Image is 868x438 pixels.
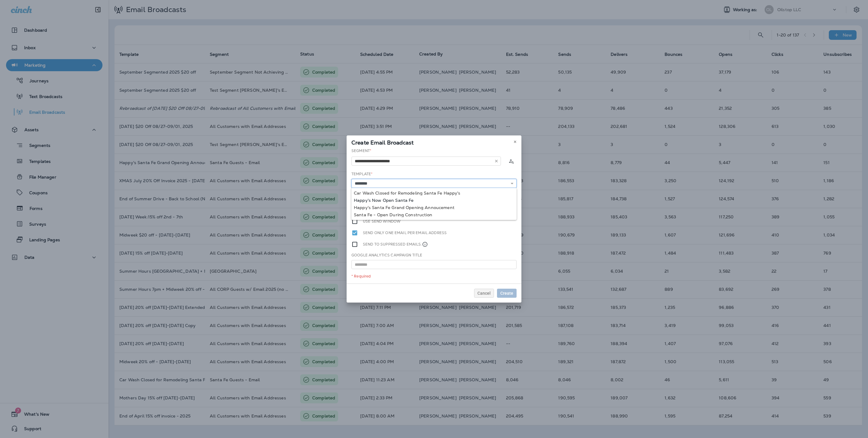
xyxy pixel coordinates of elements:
div: Santa Fe - Open During Construction [354,212,514,217]
div: Happy's Santa Fe Grand Opening Annoucement [354,205,514,210]
button: Create [497,289,517,298]
span: Create [500,291,513,295]
label: Use send window [363,218,401,225]
div: * Required [351,274,517,279]
label: Segment [351,148,371,153]
label: Google Analytics Campaign Title [351,253,422,258]
div: Create Email Broadcast [347,135,521,148]
label: Template [351,172,373,176]
label: Send to suppressed emails. [363,241,428,248]
div: Happy's Now Open Santa Fe [354,198,514,203]
button: Cancel [474,289,494,298]
label: Send only one email per email address [363,230,447,236]
button: Calculate the estimated number of emails to be sent based on selected segment. (This could take a... [506,156,517,167]
div: Car Wash Closed for Remodeling Santa Fe Happy's [354,191,514,195]
span: Cancel [477,291,491,295]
